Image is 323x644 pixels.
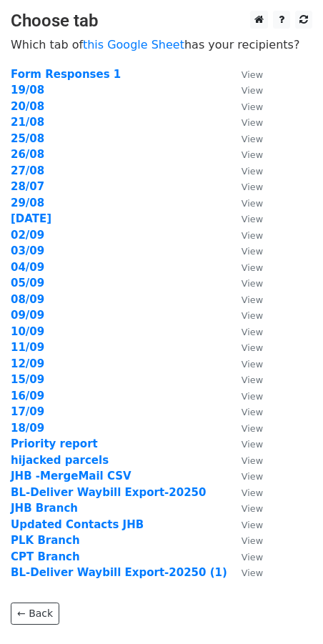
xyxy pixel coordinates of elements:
small: View [242,246,263,257]
small: View [242,149,263,160]
a: View [227,309,263,322]
small: View [242,342,263,353]
small: View [242,134,263,144]
a: JHB Branch [11,502,78,515]
a: View [227,244,263,257]
a: View [227,229,263,242]
a: View [227,212,263,225]
small: View [242,520,263,530]
a: 21/08 [11,116,44,129]
small: View [242,471,263,482]
a: 25/08 [11,132,44,145]
small: View [242,552,263,563]
a: View [227,164,263,177]
a: Updated Contacts JHB [11,518,144,531]
a: View [227,502,263,515]
a: CPT Branch [11,550,80,563]
a: View [227,116,263,129]
a: 17/09 [11,405,44,418]
a: View [227,180,263,193]
a: 27/08 [11,164,44,177]
small: View [242,69,263,80]
a: View [227,518,263,531]
small: View [242,423,263,434]
small: View [242,503,263,514]
a: View [227,566,263,579]
a: View [227,422,263,435]
a: 16/09 [11,390,44,402]
a: View [227,132,263,145]
a: 19/08 [11,84,44,96]
a: View [227,486,263,499]
a: 12/09 [11,357,44,370]
strong: 08/09 [11,293,44,306]
small: View [242,85,263,96]
small: View [242,198,263,209]
small: View [242,568,263,578]
strong: BL-Deliver Waybill Export-20250 (1) [11,566,227,579]
a: 10/09 [11,325,44,338]
a: View [227,373,263,386]
a: 04/09 [11,261,44,274]
a: Priority report [11,437,98,450]
a: PLK Branch [11,534,80,547]
a: JHB -MergeMail CSV [11,470,131,482]
small: View [242,439,263,450]
small: View [242,294,263,305]
small: View [242,117,263,128]
a: View [227,100,263,113]
a: 26/08 [11,148,44,161]
a: Form Responses 1 [11,68,121,81]
a: View [227,437,263,450]
strong: hijacked parcels [11,454,109,467]
small: View [242,182,263,192]
small: View [242,391,263,402]
small: View [242,487,263,498]
a: View [227,293,263,306]
a: View [227,325,263,338]
a: 03/09 [11,244,44,257]
a: View [227,357,263,370]
a: View [227,197,263,209]
small: View [242,407,263,417]
small: View [242,166,263,177]
small: View [242,535,263,546]
a: View [227,405,263,418]
a: View [227,68,263,81]
a: 29/08 [11,197,44,209]
h3: Choose tab [11,11,312,31]
strong: 02/09 [11,229,44,242]
a: [DATE] [11,212,51,225]
a: View [227,277,263,289]
a: 11/09 [11,341,44,354]
a: BL-Deliver Waybill Export-20250 [11,486,206,499]
small: View [242,327,263,337]
small: View [242,359,263,370]
a: 28/07 [11,180,44,193]
p: Which tab of has your recipients? [11,37,312,52]
small: View [242,101,263,112]
a: View [227,341,263,354]
a: ← Back [11,603,59,625]
a: 18/09 [11,422,44,435]
small: View [242,278,263,289]
a: 09/09 [11,309,44,322]
small: View [242,310,263,321]
a: View [227,454,263,467]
